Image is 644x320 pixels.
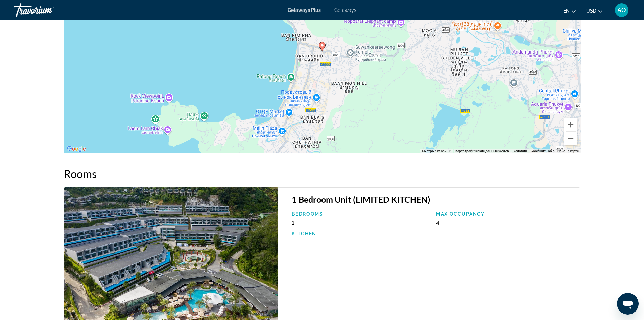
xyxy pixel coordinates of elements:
span: 1 [292,219,294,226]
a: Travorium [14,1,81,19]
a: Открыть эту область в Google Картах (в новом окне) [65,145,88,153]
a: Условия (ссылка откроется в новой вкладке) [513,149,527,153]
button: User Menu [613,3,630,17]
button: Change language [563,6,576,16]
p: Max Occupancy [436,211,574,217]
button: Уменьшить [564,132,577,145]
a: Getaways [334,7,356,13]
a: Getaways Plus [288,7,321,13]
img: Google [65,145,88,153]
button: Change currency [586,6,603,16]
a: Сообщить об ошибке на карте [531,149,579,153]
span: AO [617,7,626,14]
span: Картографические данные ©2025 [455,149,509,153]
button: Быстрые клавиши [422,149,451,153]
p: Bedrooms [292,211,429,217]
span: en [563,8,570,14]
iframe: Кнопка запуска окна обмена сообщениями [617,293,639,315]
span: USD [586,8,596,14]
span: 4 [436,219,439,226]
p: Kitchen [292,231,429,236]
button: Увеличить [564,118,577,131]
h3: 1 Bedroom Unit (LIMITED KITCHEN) [292,194,573,205]
h2: Rooms [64,167,581,180]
